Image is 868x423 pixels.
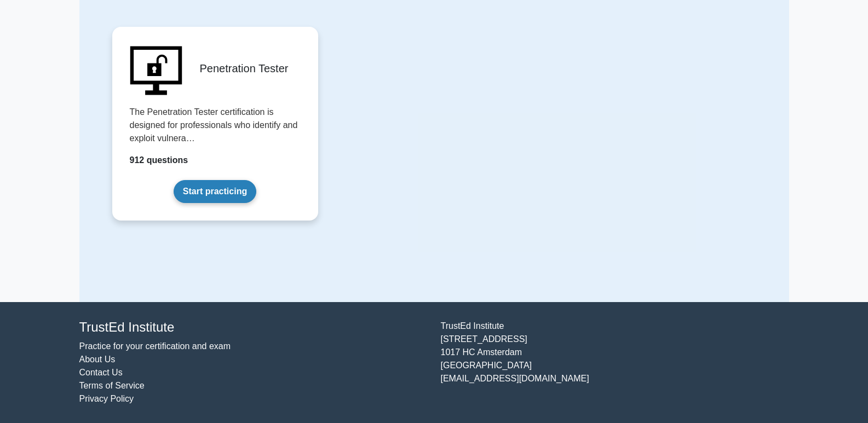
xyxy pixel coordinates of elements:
h4: TrustEd Institute [79,320,428,335]
div: TrustEd Institute [STREET_ADDRESS] 1017 HC Amsterdam [GEOGRAPHIC_DATA] [EMAIL_ADDRESS][DOMAIN_NAME] [434,320,796,405]
a: Privacy Policy [79,394,134,403]
a: About Us [79,355,116,364]
a: Contact Us [79,368,123,377]
a: Practice for your certification and exam [79,341,231,351]
a: Terms of Service [79,381,145,390]
a: Start practicing [174,180,256,203]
